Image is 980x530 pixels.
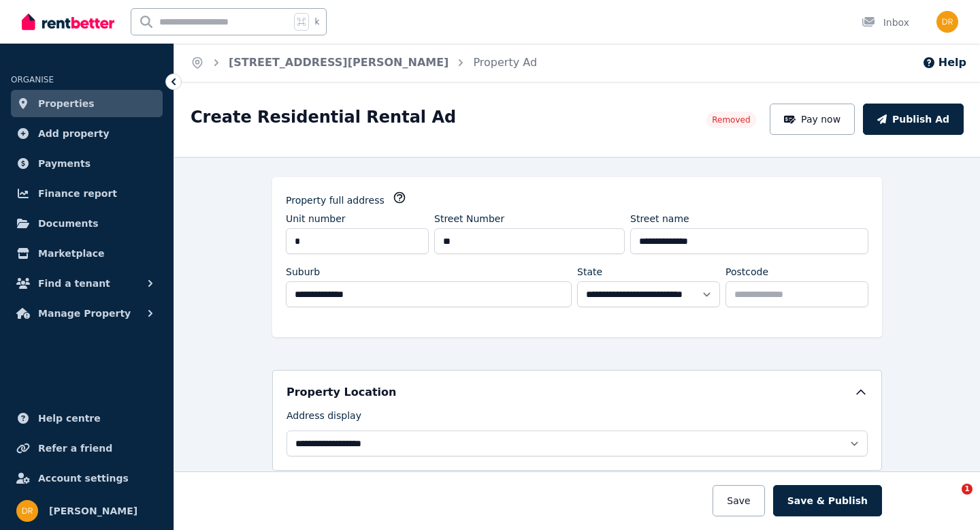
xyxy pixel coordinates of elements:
h1: Create Residential Rental Ad [191,106,456,128]
a: Finance report [11,180,163,207]
label: State [577,265,602,279]
span: Manage Property [38,305,131,322]
label: Address display [287,409,361,428]
a: Help centre [11,405,163,432]
a: Payments [11,150,163,177]
a: Add property [11,120,163,147]
img: Daniela Riccio [936,11,958,33]
a: Properties [11,90,163,117]
a: [STREET_ADDRESS][PERSON_NAME] [229,56,448,69]
a: Account settings [11,465,163,492]
a: Refer a friend [11,435,163,462]
span: Payments [38,155,91,172]
button: Save & Publish [773,485,882,516]
h5: Property Location [287,384,396,401]
span: Documents [38,215,99,232]
img: Daniela Riccio [16,500,38,522]
label: Street Number [434,212,504,225]
a: Marketplace [11,240,163,267]
label: Street name [630,212,689,225]
div: Inbox [862,16,909,29]
label: Unit number [286,212,346,225]
span: Refer a friend [38,440,112,456]
button: Save [713,485,764,516]
a: Documents [11,210,163,237]
span: Finance report [38,185,117,202]
span: Removed [712,114,750,125]
iframe: Intercom live chat [934,484,966,516]
label: Suburb [286,265,320,279]
span: [PERSON_NAME] [49,503,137,519]
span: Marketplace [38,245,104,262]
button: Pay now [770,104,855,135]
button: Help [922,54,966,71]
button: Manage Property [11,300,163,327]
span: Find a tenant [38,275,110,292]
a: Property Ad [473,56,537,69]
button: Publish Ad [863,104,964,135]
span: Properties [38,95,95,112]
span: Account settings [38,470,129,486]
span: ORGANISE [11,75,54,84]
span: Add property [38,125,110,142]
label: Property full address [286,193,385,207]
button: Find a tenant [11,270,163,297]
nav: Breadcrumb [174,44,553,82]
span: k [314,16,319,27]
span: Help centre [38,410,101,426]
span: 1 [962,484,973,495]
img: RentBetter [22,12,114,32]
label: Postcode [725,265,768,279]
